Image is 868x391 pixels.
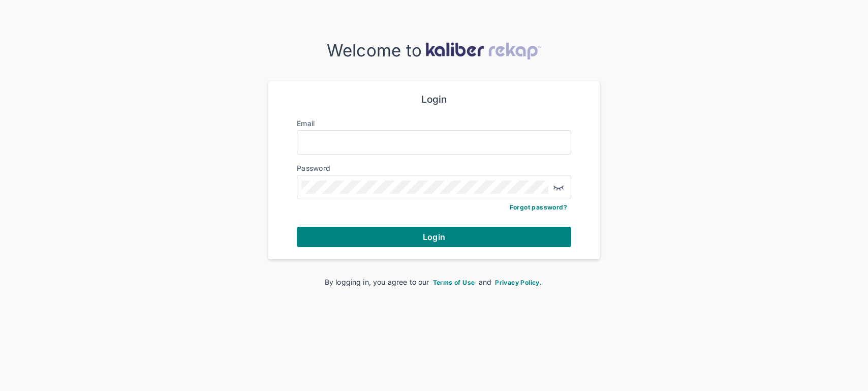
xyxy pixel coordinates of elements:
div: By logging in, you agree to our and [285,277,583,287]
button: Login [297,227,571,247]
label: Password [297,164,330,172]
a: Terms of Use [431,278,477,286]
img: kaliber-logo [425,42,541,59]
div: Login [297,94,571,106]
a: Privacy Policy. [493,278,543,286]
span: Privacy Policy. [495,279,542,286]
span: Login [423,232,445,242]
span: Terms of Use [433,279,475,286]
label: Email [297,119,315,128]
img: eye-closed.fa43b6e4.svg [552,181,565,193]
a: Forgot password? [510,203,567,211]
